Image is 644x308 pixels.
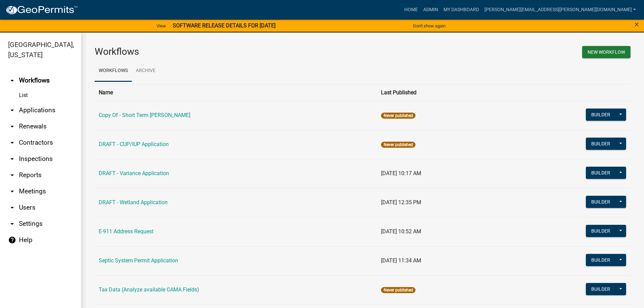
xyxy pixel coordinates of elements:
[482,3,639,16] a: [PERSON_NAME][EMAIL_ADDRESS][PERSON_NAME][DOMAIN_NAME]
[99,112,190,118] a: Copy Of - Short Term [PERSON_NAME]
[635,20,639,29] span: ×
[381,287,415,293] span: Never published
[154,20,169,31] a: View
[586,138,616,150] button: Builder
[586,109,616,121] button: Builder
[99,228,153,235] a: E-911 Address Request
[381,170,421,176] span: [DATE] 10:17 AM
[635,20,639,28] button: Close
[132,60,160,82] a: Archive
[8,106,16,114] i: arrow_drop_down
[99,170,169,176] a: DRAFT - Variance Application
[586,196,616,208] button: Builder
[381,228,421,235] span: [DATE] 10:52 AM
[95,46,358,57] h3: Workflows
[8,187,16,195] i: arrow_drop_down
[99,286,199,293] a: Tax Data (Analyze available CAMA Fields)
[586,167,616,179] button: Builder
[381,113,415,119] span: Never published
[95,84,377,101] th: Name
[95,60,132,82] a: Workflows
[8,171,16,179] i: arrow_drop_down
[586,254,616,266] button: Builder
[441,3,482,16] a: My Dashboard
[99,257,178,264] a: Septic System Permit Application
[99,141,169,147] a: DRAFT - CUP/IUP Application
[586,283,616,295] button: Builder
[582,46,630,58] button: New Workflow
[381,257,421,264] span: [DATE] 11:34 AM
[8,220,16,228] i: arrow_drop_down
[8,236,16,244] i: help
[8,76,16,85] i: arrow_drop_up
[402,3,421,16] a: Home
[8,204,16,212] i: arrow_drop_down
[8,122,16,131] i: arrow_drop_down
[381,142,415,148] span: Never published
[586,225,616,237] button: Builder
[8,139,16,147] i: arrow_drop_down
[421,3,441,16] a: Admin
[173,22,276,29] strong: SOFTWARE RELEASE DETAILS FOR [DATE]
[381,199,421,206] span: [DATE] 12:35 PM
[99,199,168,206] a: DRAFT - Wetland Application
[410,20,448,31] button: Don't show again
[377,84,503,101] th: Last Published
[8,155,16,163] i: arrow_drop_down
